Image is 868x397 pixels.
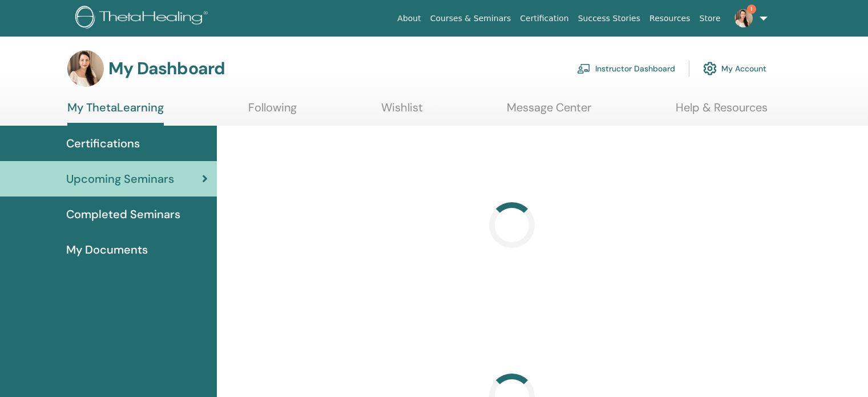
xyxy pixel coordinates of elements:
[393,8,425,29] a: About
[426,8,516,29] a: Courses & Seminars
[515,8,573,29] a: Certification
[507,101,591,123] a: Message Center
[703,59,717,78] img: cog.svg
[577,56,675,81] a: Instructor Dashboard
[67,101,164,126] a: My ThetaLearning
[67,50,104,87] img: default.jpg
[703,56,766,81] a: My Account
[676,101,768,123] a: Help & Resources
[248,101,297,123] a: Following
[108,58,225,79] h3: My Dashboard
[577,63,591,74] img: chalkboard-teacher.svg
[695,8,725,29] a: Store
[734,9,753,27] img: default.jpg
[66,206,180,223] span: Completed Seminars
[66,241,148,258] span: My Documents
[381,101,423,123] a: Wishlist
[747,5,756,14] span: 1
[75,6,212,31] img: logo.png
[66,170,174,187] span: Upcoming Seminars
[66,135,140,152] span: Certifications
[574,8,645,29] a: Success Stories
[645,8,695,29] a: Resources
